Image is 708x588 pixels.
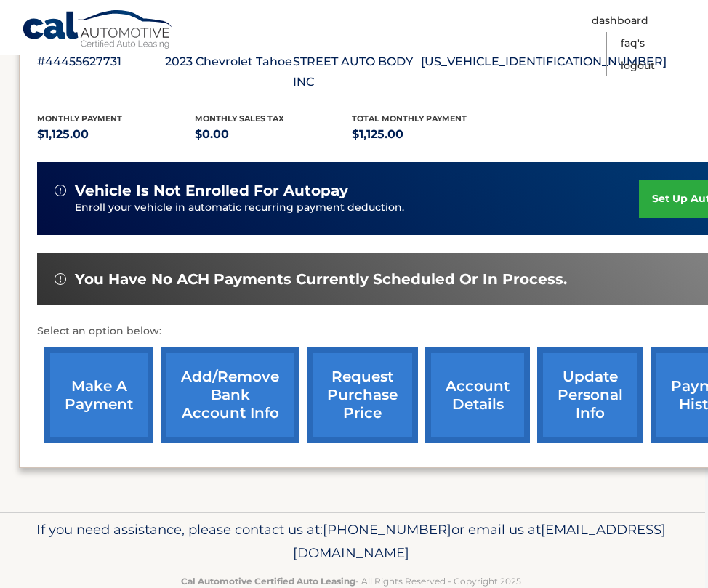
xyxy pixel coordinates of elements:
[181,576,355,587] strong: Cal Automotive Certified Auto Leasing
[352,113,467,124] span: Total Monthly Payment
[293,521,666,561] span: [EMAIL_ADDRESS][DOMAIN_NAME]
[22,9,174,52] a: Cal Automotive
[75,200,639,216] p: Enroll your vehicle in automatic recurring payment deduction.
[621,55,655,77] a: Logout
[37,52,165,72] p: #44455627731
[37,113,122,124] span: Monthly Payment
[352,124,510,145] p: $1,125.00
[307,347,418,443] a: request purchase price
[75,182,348,200] span: vehicle is not enrolled for autopay
[161,347,299,443] a: Add/Remove bank account info
[537,347,643,443] a: update personal info
[421,52,667,72] p: [US_VEHICLE_IDENTIFICATION_NUMBER]
[19,518,683,565] p: If you need assistance, please contact us at: or email us at
[75,270,567,289] span: You have no ACH payments currently scheduled or in process.
[55,273,66,285] img: alert-white.svg
[165,52,293,72] p: 2023 Chevrolet Tahoe
[592,9,648,32] a: Dashboard
[425,347,530,443] a: account details
[55,185,66,196] img: alert-white.svg
[195,113,284,124] span: Monthly sales Tax
[195,124,353,145] p: $0.00
[37,124,195,145] p: $1,125.00
[44,347,153,443] a: make a payment
[621,32,645,55] a: FAQ's
[293,31,421,92] p: [PERSON_NAME] STREET AUTO BODY INC
[323,521,451,538] span: [PHONE_NUMBER]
